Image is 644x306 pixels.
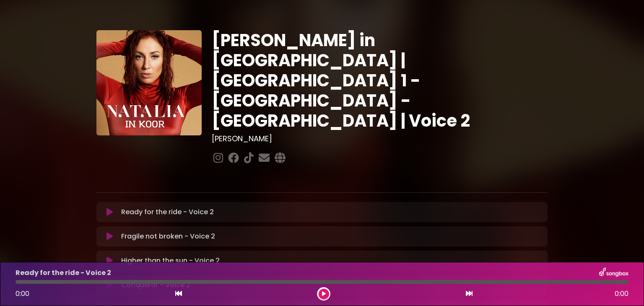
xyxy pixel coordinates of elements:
[121,231,215,241] p: Fragile not broken - Voice 2
[212,134,548,143] h3: [PERSON_NAME]
[599,267,628,278] img: songbox-logo-white.png
[615,289,628,299] span: 0:00
[16,268,111,278] p: Ready for the ride - Voice 2
[96,30,202,135] img: YTVS25JmS9CLUqXqkEhs
[212,30,548,131] h1: [PERSON_NAME] in [GEOGRAPHIC_DATA] | [GEOGRAPHIC_DATA] 1 - [GEOGRAPHIC_DATA] - [GEOGRAPHIC_DATA] ...
[121,207,214,217] p: Ready for the ride - Voice 2
[16,289,29,298] span: 0:00
[121,256,220,266] p: Higher than the sun - Voice 2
